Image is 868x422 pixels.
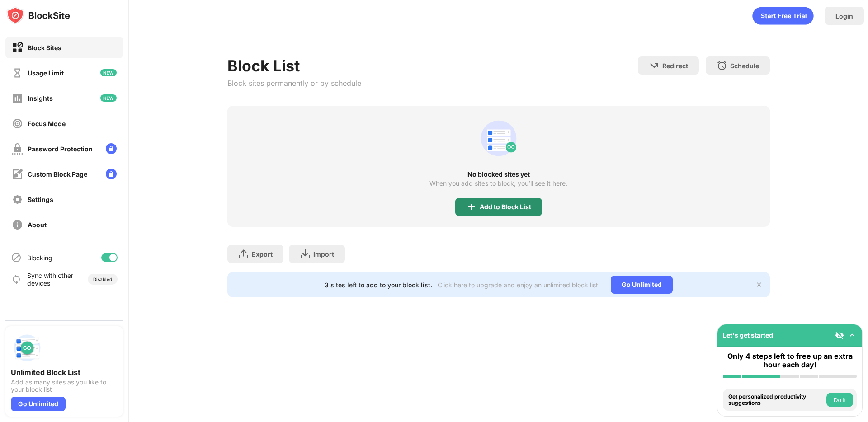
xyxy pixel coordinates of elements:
[106,169,117,179] img: lock-menu.svg
[28,44,61,52] div: Block Sites
[728,394,824,407] div: Get personalized productivity suggestions
[28,94,53,102] div: Insights
[100,94,117,102] img: new-icon.svg
[6,6,70,24] img: logo-blocksite.svg
[12,194,23,205] img: settings-off.svg
[227,171,770,178] div: No blocked sites yet
[752,7,814,25] div: animation
[27,254,52,262] div: Blocking
[826,393,853,407] button: Do it
[11,332,43,364] img: push-block-list.svg
[11,379,118,393] div: Add as many sites as you like to your block list
[227,79,361,88] div: Block sites permanently or by schedule
[12,93,23,104] img: insights-off.svg
[11,368,118,377] div: Unlimited Block List
[12,219,23,230] img: about-off.svg
[93,277,112,282] div: Disabled
[12,42,23,53] img: block-on.svg
[480,203,531,211] div: Add to Block List
[11,397,66,411] div: Go Unlimited
[28,145,93,153] div: Password Protection
[28,221,47,229] div: About
[227,56,361,75] div: Block List
[11,274,22,285] img: sync-icon.svg
[477,117,520,160] div: animation
[755,281,763,288] img: x-button.svg
[438,281,600,289] div: Click here to upgrade and enjoy an unlimited block list.
[12,118,23,129] img: focus-off.svg
[28,69,64,77] div: Usage Limit
[835,331,844,340] img: eye-not-visible.svg
[429,180,567,187] div: When you add sites to block, you’ll see it here.
[11,252,22,263] img: blocking-icon.svg
[313,250,334,258] div: Import
[252,250,273,258] div: Export
[12,143,23,155] img: password-protection-off.svg
[28,170,87,178] div: Custom Block Page
[28,196,53,203] div: Settings
[611,276,673,294] div: Go Unlimited
[27,272,74,287] div: Sync with other devices
[12,67,23,79] img: time-usage-off.svg
[835,12,853,20] div: Login
[28,120,66,127] div: Focus Mode
[100,69,117,76] img: new-icon.svg
[848,331,857,340] img: omni-setup-toggle.svg
[723,352,857,369] div: Only 4 steps left to free up an extra hour each day!
[12,169,23,180] img: customize-block-page-off.svg
[730,62,759,70] div: Schedule
[662,62,688,70] div: Redirect
[723,331,773,339] div: Let's get started
[325,281,432,289] div: 3 sites left to add to your block list.
[106,143,117,154] img: lock-menu.svg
